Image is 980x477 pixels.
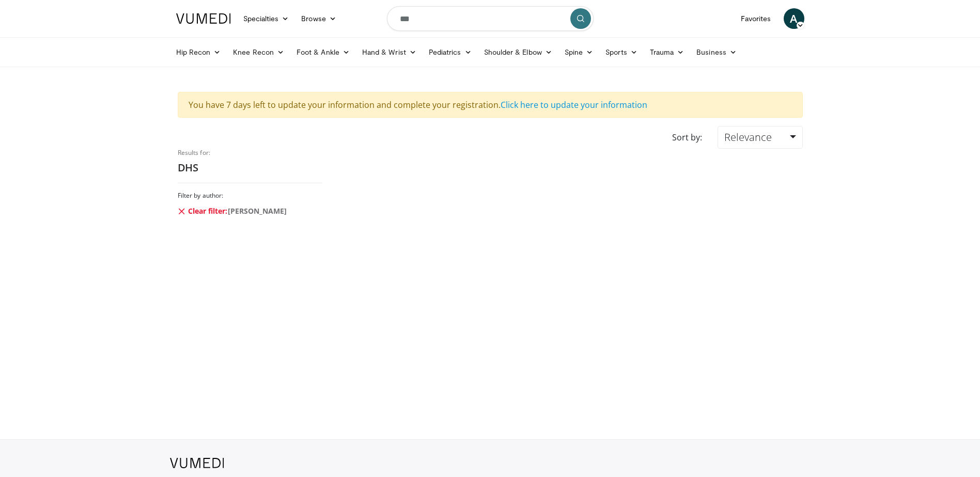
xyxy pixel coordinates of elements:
[178,149,322,157] p: Results for:
[644,42,691,62] a: Trauma
[178,192,322,200] h3: Filter by author:
[178,206,320,216] a: Clear filter:[PERSON_NAME]
[664,126,710,149] div: Sort by:
[227,42,290,62] a: Knee Recon
[387,6,594,31] input: Search topics, interventions
[558,42,599,62] a: Spine
[228,206,287,216] span: [PERSON_NAME]
[690,42,743,62] a: Business
[178,161,322,174] h2: DHS
[356,42,423,62] a: Hand & Wrist
[290,42,356,62] a: Foot & Ankle
[718,126,802,149] a: Relevance
[599,42,644,62] a: Sports
[735,8,777,29] a: Favorites
[784,8,804,29] a: A
[237,8,295,29] a: Specialties
[501,99,647,110] a: Click here to update your information
[178,92,803,118] div: You have 7 days left to update your information and complete your registration.
[724,130,772,144] span: Relevance
[170,458,224,468] img: VuMedi Logo
[478,42,558,62] a: Shoulder & Elbow
[170,42,227,62] a: Hip Recon
[176,13,231,24] img: VuMedi Logo
[423,42,478,62] a: Pediatrics
[295,8,343,29] a: Browse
